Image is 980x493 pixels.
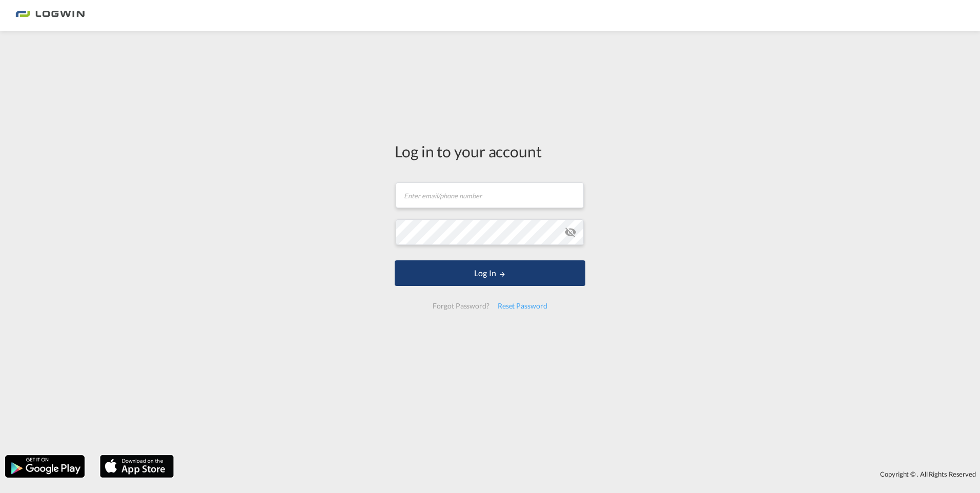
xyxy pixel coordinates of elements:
input: Enter email/phone number [396,182,584,208]
div: Log in to your account [395,140,585,162]
img: google.png [4,454,86,479]
div: Forgot Password? [428,297,493,315]
md-icon: icon-eye-off [564,226,577,238]
button: LOGIN [395,260,585,286]
img: 2761ae10d95411efa20a1f5e0282d2d7.png [15,4,85,27]
div: Reset Password [494,297,552,315]
div: Copyright © . All Rights Reserved [179,465,980,483]
img: apple.png [99,454,175,479]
